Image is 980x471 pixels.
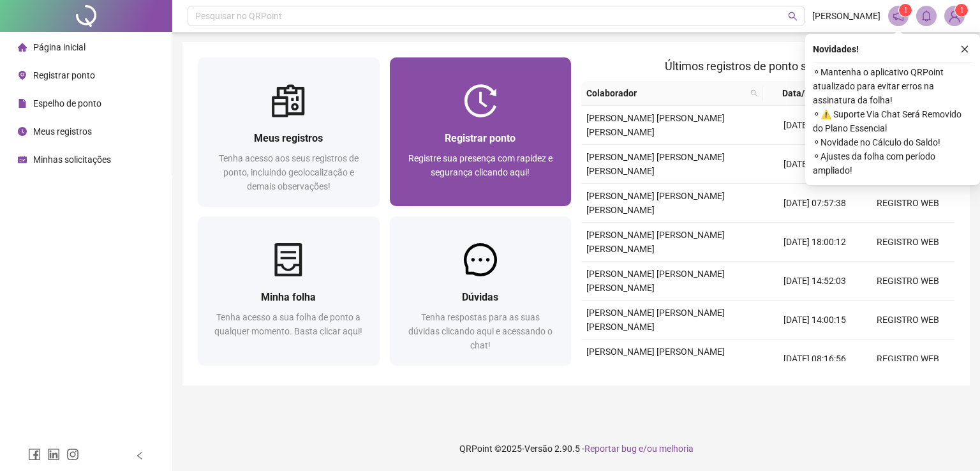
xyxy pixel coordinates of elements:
[586,191,725,215] span: [PERSON_NAME] [PERSON_NAME] [PERSON_NAME]
[812,9,880,23] span: [PERSON_NAME]
[586,347,725,371] span: [PERSON_NAME] [PERSON_NAME] [PERSON_NAME]
[768,184,861,223] td: [DATE] 07:57:38
[813,149,972,177] span: ⚬ Ajustes da folha com período ampliado!
[18,43,27,52] span: home
[586,86,745,100] span: Colaborador
[254,132,323,144] span: Meus registros
[921,10,932,22] span: bell
[261,291,316,303] span: Minha folha
[861,301,954,340] td: REGISTRO WEB
[66,448,79,461] span: instagram
[960,45,969,54] span: close
[813,107,972,135] span: ⚬ ⚠️ Suporte Via Chat Será Removido do Plano Essencial
[748,84,761,103] span: search
[813,135,972,149] span: ⚬ Novidade no Cálculo do Saldo!
[768,301,861,340] td: [DATE] 14:00:15
[945,6,964,26] img: 92500
[861,223,954,262] td: REGISTRO WEB
[408,153,553,177] span: Registre sua presença com rapidez e segurança clicando aqui!
[586,269,725,293] span: [PERSON_NAME] [PERSON_NAME] [PERSON_NAME]
[861,262,954,301] td: REGISTRO WEB
[33,42,85,52] span: Página inicial
[955,4,968,17] sup: Atualize o seu contato no menu Meus Dados
[47,448,60,461] span: linkedin
[198,57,380,206] a: Meus registrosTenha acesso aos seus registros de ponto, incluindo geolocalização e demais observa...
[408,312,553,350] span: Tenha respostas para as suas dúvidas clicando aqui e acessando o chat!
[899,4,912,17] sup: 1
[763,81,854,106] th: Data/Hora
[903,6,908,15] span: 1
[768,106,861,145] td: [DATE] 14:38:59
[586,113,725,137] span: [PERSON_NAME] [PERSON_NAME] [PERSON_NAME]
[462,291,498,303] span: Dúvidas
[893,10,904,22] span: notification
[33,70,95,80] span: Registrar ponto
[750,89,758,97] span: search
[524,444,553,454] span: Versão
[584,444,694,454] span: Reportar bug e/ou melhoria
[586,152,725,176] span: [PERSON_NAME] [PERSON_NAME] [PERSON_NAME]
[788,11,798,21] span: search
[18,99,27,108] span: file
[33,154,111,165] span: Minhas solicitações
[18,127,27,136] span: clock-circle
[586,230,725,254] span: [PERSON_NAME] [PERSON_NAME] [PERSON_NAME]
[768,145,861,184] td: [DATE] 13:45:51
[390,216,572,365] a: DúvidasTenha respostas para as suas dúvidas clicando aqui e acessando o chat!
[768,223,861,262] td: [DATE] 18:00:12
[18,71,27,80] span: environment
[445,132,516,144] span: Registrar ponto
[172,426,980,471] footer: QRPoint © 2025 - 2.90.5 -
[960,6,964,15] span: 1
[214,312,362,336] span: Tenha acesso a sua folha de ponto a qualquer momento. Basta clicar aqui!
[198,216,380,365] a: Minha folhaTenha acesso a sua folha de ponto a qualquer momento. Basta clicar aqui!
[813,65,972,107] span: ⚬ Mantenha o aplicativo QRPoint atualizado para evitar erros na assinatura da folha!
[390,57,572,206] a: Registrar pontoRegistre sua presença com rapidez e segurança clicando aqui!
[18,155,27,164] span: schedule
[665,59,871,73] span: Últimos registros de ponto sincronizados
[33,126,92,137] span: Meus registros
[768,86,838,100] span: Data/Hora
[28,448,41,461] span: facebook
[861,184,954,223] td: REGISTRO WEB
[813,42,859,56] span: Novidades !
[768,340,861,378] td: [DATE] 08:16:56
[861,340,954,378] td: REGISTRO WEB
[586,308,725,332] span: [PERSON_NAME] [PERSON_NAME] [PERSON_NAME]
[768,262,861,301] td: [DATE] 14:52:03
[135,451,144,460] span: left
[219,153,359,191] span: Tenha acesso aos seus registros de ponto, incluindo geolocalização e demais observações!
[33,98,101,108] span: Espelho de ponto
